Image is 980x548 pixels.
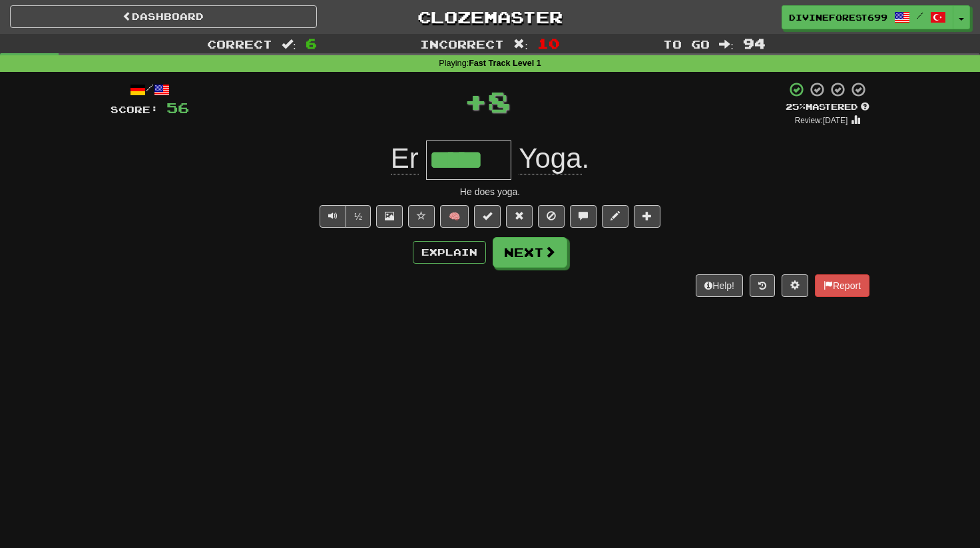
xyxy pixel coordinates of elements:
a: Clozemaster [337,5,644,29]
button: Reset to 0% Mastered (alt+r) [506,205,533,228]
button: 🧠 [440,205,469,228]
span: 94 [743,35,766,51]
div: Text-to-speech controls [317,205,371,228]
span: . [511,142,589,174]
span: 8 [487,85,511,118]
button: Show image (alt+x) [376,205,403,228]
a: DivineForest6990 / [782,5,953,29]
span: 10 [537,35,560,51]
div: / [111,81,189,98]
button: Round history (alt+y) [750,274,775,297]
small: Review: [DATE] [795,116,848,125]
button: Help! [696,274,743,297]
span: : [719,39,734,50]
span: / [917,11,923,20]
button: Add to collection (alt+a) [634,205,660,228]
span: 25 % [786,101,806,112]
button: Next [493,237,567,268]
button: Ignore sentence (alt+i) [538,205,565,228]
span: To go [663,37,710,51]
span: 6 [306,35,317,51]
button: Edit sentence (alt+d) [602,205,628,228]
div: He does yoga. [111,185,869,198]
span: DivineForest6990 [789,11,887,23]
strong: Fast Track Level 1 [469,59,541,68]
button: Play sentence audio (ctl+space) [320,205,346,228]
span: Er [391,142,419,174]
button: Report [815,274,869,297]
span: Score: [111,104,158,115]
button: Set this sentence to 100% Mastered (alt+m) [474,205,501,228]
span: Incorrect [420,37,504,51]
span: : [513,39,528,50]
span: : [282,39,296,50]
button: Discuss sentence (alt+u) [570,205,597,228]
span: 56 [166,99,189,116]
div: Mastered [786,101,869,113]
button: Explain [413,241,486,264]
button: Favorite sentence (alt+f) [408,205,435,228]
span: Correct [207,37,272,51]
a: Dashboard [10,5,317,28]
button: ½ [346,205,371,228]
span: Yoga [519,142,581,174]
span: + [464,81,487,121]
